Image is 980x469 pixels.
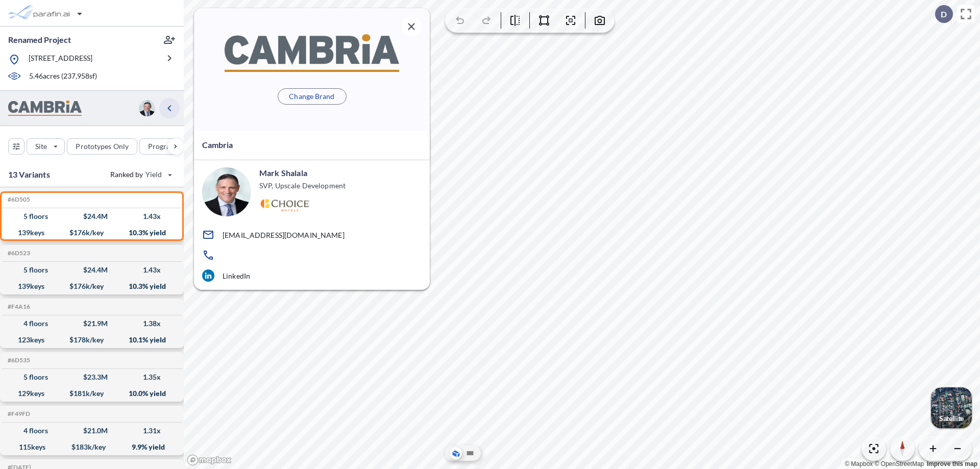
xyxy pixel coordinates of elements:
[76,141,129,152] p: Prototypes Only
[225,34,399,71] img: BrandImage
[139,100,155,116] img: user logo
[450,447,462,459] button: Aerial View
[931,387,972,428] button: Switcher ImageSatellite
[6,196,30,203] h5: Click to copy the code
[27,138,65,155] button: Site
[139,138,194,155] button: Program
[289,91,334,102] p: Change Brand
[8,34,71,45] p: Renamed Project
[202,229,422,241] a: [EMAIL_ADDRESS][DOMAIN_NAME]
[6,250,30,257] h5: Click to copy the code
[8,101,82,116] img: BrandImage
[939,414,964,423] p: Satellite
[259,199,310,212] img: Logo
[464,447,476,459] button: Site Plan
[8,168,50,181] p: 13 Variants
[223,271,250,280] p: LinkedIn
[102,166,179,183] button: Ranked by Yield
[845,460,873,467] a: Mapbox
[202,167,251,216] img: user logo
[6,303,30,310] h5: Click to copy the code
[202,269,422,282] a: LinkedIn
[259,167,307,179] p: Mark Shalala
[35,141,47,152] p: Site
[6,357,30,364] h5: Click to copy the code
[187,454,232,466] a: Mapbox homepage
[6,410,30,417] h5: Click to copy the code
[874,460,924,467] a: OpenStreetMap
[67,138,137,155] button: Prototypes Only
[202,139,233,151] p: Cambria
[278,88,347,105] button: Change Brand
[941,10,947,19] p: D
[29,53,92,66] p: [STREET_ADDRESS]
[29,71,97,82] p: 5.46 acres ( 237,958 sf)
[145,169,162,180] span: Yield
[223,231,345,239] p: [EMAIL_ADDRESS][DOMAIN_NAME]
[927,460,977,467] a: Improve this map
[931,387,972,428] img: Switcher Image
[148,141,177,152] p: Program
[259,181,346,191] p: SVP, Upscale Development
